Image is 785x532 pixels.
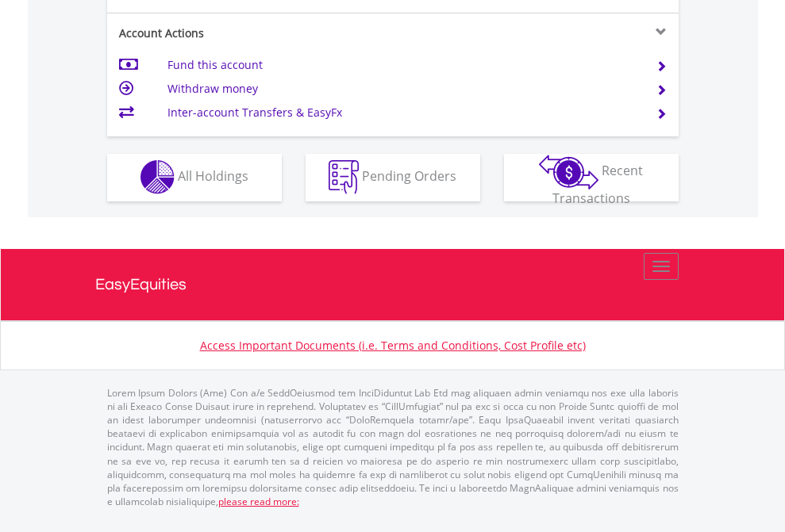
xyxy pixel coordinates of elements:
[362,167,456,185] span: Pending Orders
[329,160,359,194] img: pending_instructions-wht.png
[167,77,637,101] td: Withdraw money
[200,338,586,353] a: Access Important Documents (i.e. Terms and Conditions, Cost Profile etc)
[107,25,393,41] div: Account Actions
[167,53,637,77] td: Fund this account
[178,167,248,185] span: All Holdings
[552,162,644,207] span: Recent Transactions
[218,495,299,508] a: please read more:
[539,155,598,189] img: transactions-zar-wht.png
[306,154,480,201] button: Pending Orders
[167,101,637,124] td: Inter-account Transfers & EasyFx
[140,160,175,194] img: holdings-wht.png
[107,154,282,201] button: All Holdings
[95,249,691,320] a: EasyEquities
[107,386,679,508] p: Lorem Ipsum Dolors (Ame) Con a/e SeddOeiusmod tem InciDiduntut Lab Etd mag aliquaen admin veniamq...
[504,154,679,201] button: Recent Transactions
